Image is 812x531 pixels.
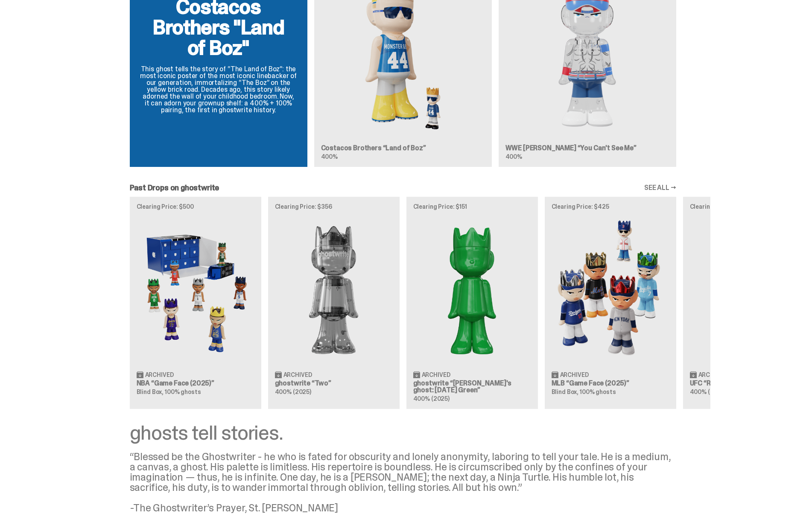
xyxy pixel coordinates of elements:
[505,145,669,152] h3: WWE [PERSON_NAME] “You Can't See Me”
[505,153,522,160] span: 400%
[275,380,393,387] h3: ghostwrite “Two”
[137,216,254,364] img: Game Face (2025)
[422,372,450,378] span: Archived
[321,153,338,160] span: 400%
[130,423,676,443] div: ghosts tell stories.
[580,388,616,396] span: 100% ghosts
[406,197,538,408] a: Clearing Price: $151 Schrödinger's ghost: Sunday Green Archived
[690,216,808,364] img: Ruby
[698,372,727,378] span: Archived
[268,197,400,408] a: Clearing Price: $356 Two Archived
[690,388,726,396] span: 400% (2025)
[137,380,254,387] h3: NBA “Game Face (2025)”
[413,380,531,394] h3: ghostwrite “[PERSON_NAME]'s ghost: [DATE] Green”
[690,380,808,387] h3: UFC “Ruby”
[165,388,201,396] span: 100% ghosts
[130,184,219,192] h2: Past Drops on ghostwrite
[321,145,485,152] h3: Costacos Brothers “Land of Boz”
[690,204,808,210] p: Clearing Price: $150
[283,372,312,378] span: Archived
[552,388,579,396] span: Blind Box,
[130,197,261,408] a: Clearing Price: $500 Game Face (2025) Archived
[560,372,589,378] span: Archived
[145,372,174,378] span: Archived
[545,197,676,408] a: Clearing Price: $425 Game Face (2025) Archived
[552,380,669,387] h3: MLB “Game Face (2025)”
[413,204,531,210] p: Clearing Price: $151
[130,452,676,513] div: “Blessed be the Ghostwriter - he who is fated for obscurity and lonely anonymity, laboring to tel...
[275,388,311,396] span: 400% (2025)
[140,66,297,114] p: This ghost tells the story of “The Land of Boz”: the most iconic poster of the most iconic lineba...
[275,216,393,364] img: Two
[552,216,669,364] img: Game Face (2025)
[137,204,254,210] p: Clearing Price: $500
[413,395,450,403] span: 400% (2025)
[644,184,676,191] a: SEE ALL →
[137,388,164,396] span: Blind Box,
[552,204,669,210] p: Clearing Price: $425
[275,204,393,210] p: Clearing Price: $356
[413,216,531,364] img: Schrödinger's ghost: Sunday Green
